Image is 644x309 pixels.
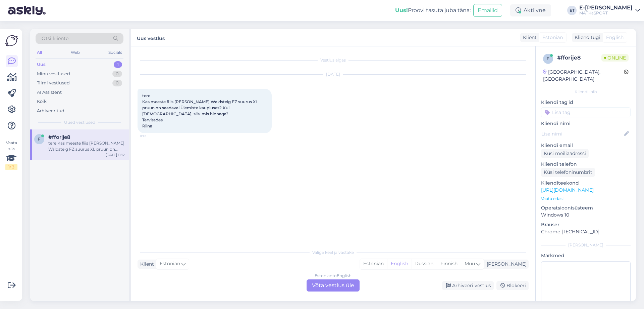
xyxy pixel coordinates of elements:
[543,69,624,83] div: [GEOGRAPHIC_DATA], [GEOGRAPHIC_DATA]
[572,34,600,41] div: Klienditugi
[520,34,537,41] div: Klient
[541,252,631,259] p: Märkmed
[37,98,47,105] div: Kõik
[138,249,529,256] div: Valige keel ja vastake
[412,259,437,269] div: Russian
[5,34,18,47] img: Askly Logo
[137,33,165,42] label: Uus vestlus
[37,80,70,86] div: Tiimi vestlused
[541,99,631,106] p: Kliendi tag'id
[541,242,631,248] div: [PERSON_NAME]
[579,5,633,10] div: E-[PERSON_NAME]
[541,204,631,211] p: Operatsioonisüsteem
[37,108,64,114] div: Arhiveeritud
[42,35,68,42] span: Otsi kliente
[541,149,589,158] div: Küsi meiliaadressi
[541,187,594,193] a: [URL][DOMAIN_NAME]
[138,261,154,268] div: Klient
[37,71,70,77] div: Minu vestlused
[606,34,624,41] span: English
[473,4,502,17] button: Emailid
[541,228,631,235] p: Chrome [TECHNICAL_ID]
[36,48,43,57] div: All
[484,261,527,268] div: [PERSON_NAME]
[579,10,633,16] div: MATKaSPORT
[37,61,46,68] div: Uus
[395,7,408,13] b: Uus!
[160,260,180,268] span: Estonian
[38,137,41,142] span: f
[307,279,360,292] div: Võta vestlus üle
[465,261,475,267] span: Muu
[142,93,259,128] span: tere Kas meeste fliis [PERSON_NAME] Waldsteig FZ suurus XL pruun on saadaval Ülemiste kaupluses? ...
[541,221,631,228] p: Brauser
[140,133,165,139] span: 11:12
[541,130,623,138] input: Lisa nimi
[360,259,387,269] div: Estonian
[542,34,563,41] span: Estonian
[5,164,17,170] div: 1 / 3
[496,281,529,290] div: Blokeeri
[541,168,595,177] div: Küsi telefoninumbrit
[69,48,81,57] div: Web
[112,71,122,77] div: 0
[37,89,62,96] div: AI Assistent
[5,140,17,170] div: Vaata siia
[112,80,122,86] div: 0
[387,259,412,269] div: English
[510,4,551,16] div: Aktiivne
[138,71,529,77] div: [DATE]
[541,120,631,127] p: Kliendi nimi
[601,54,629,62] span: Online
[541,211,631,219] p: Windows 10
[315,273,352,279] div: Estonian to English
[541,161,631,168] p: Kliendi telefon
[579,5,640,16] a: E-[PERSON_NAME]MATKaSPORT
[437,259,461,269] div: Finnish
[557,54,601,62] div: # fforije8
[541,89,631,95] div: Kliendi info
[64,119,95,125] span: Uued vestlused
[547,56,549,61] span: f
[107,48,123,57] div: Socials
[442,281,494,290] div: Arhiveeri vestlus
[395,6,471,14] div: Proovi tasuta juba täna:
[541,142,631,149] p: Kliendi email
[567,6,577,15] div: ET
[106,152,125,157] div: [DATE] 11:12
[48,140,125,152] div: tere Kas meeste fliis [PERSON_NAME] Waldsteig FZ suurus XL pruun on saadaval Ülemiste kaupluses? ...
[138,57,529,63] div: Vestlus algas
[48,134,70,140] span: #fforije8
[541,180,631,187] p: Klienditeekond
[541,107,631,117] input: Lisa tag
[541,196,631,202] p: Vaata edasi ...
[114,61,122,68] div: 1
